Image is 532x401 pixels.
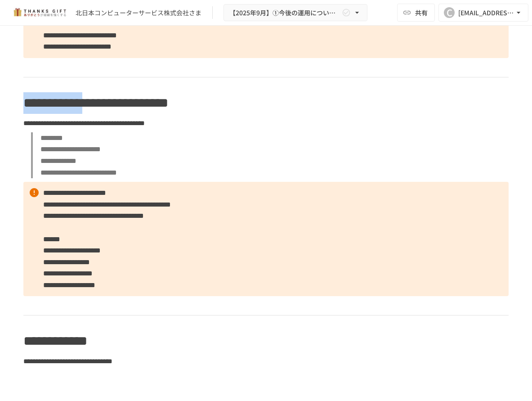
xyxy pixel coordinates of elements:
span: 共有 [415,8,428,18]
button: C[EMAIL_ADDRESS][DOMAIN_NAME] [438,4,528,22]
div: C [444,7,455,18]
img: mMP1OxWUAhQbsRWCurg7vIHe5HqDpP7qZo7fRoNLXQh [11,5,68,20]
div: 北日本コンピューターサービス株式会社さま [76,8,201,18]
div: [EMAIL_ADDRESS][DOMAIN_NAME] [458,7,514,18]
span: 【2025年9月】①今後の運用についてのご案内/THANKS GIFTキックオフMTG [229,7,340,18]
button: 【2025年9月】①今後の運用についてのご案内/THANKS GIFTキックオフMTG [224,4,367,22]
button: 共有 [397,4,435,22]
